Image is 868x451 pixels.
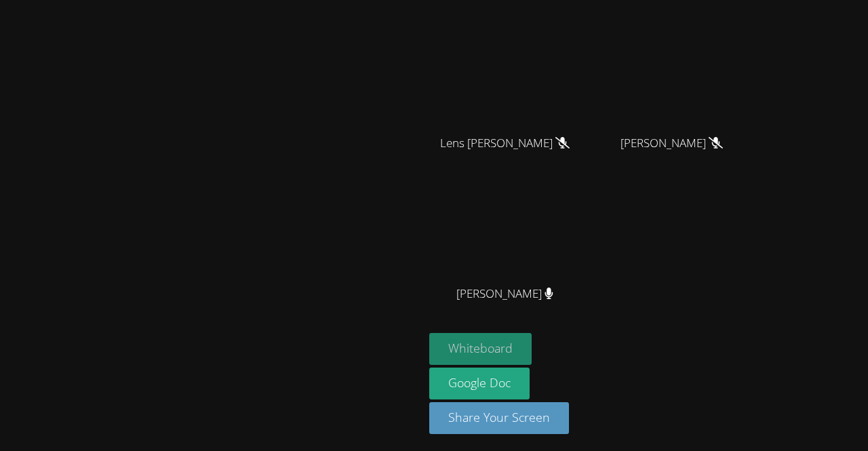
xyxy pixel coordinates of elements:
span: [PERSON_NAME] [620,134,723,153]
button: Share Your Screen [429,402,569,434]
span: [PERSON_NAME] [456,284,553,304]
span: Lens [PERSON_NAME] [440,134,570,153]
a: Google Doc [429,368,530,399]
button: Whiteboard [429,333,532,365]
